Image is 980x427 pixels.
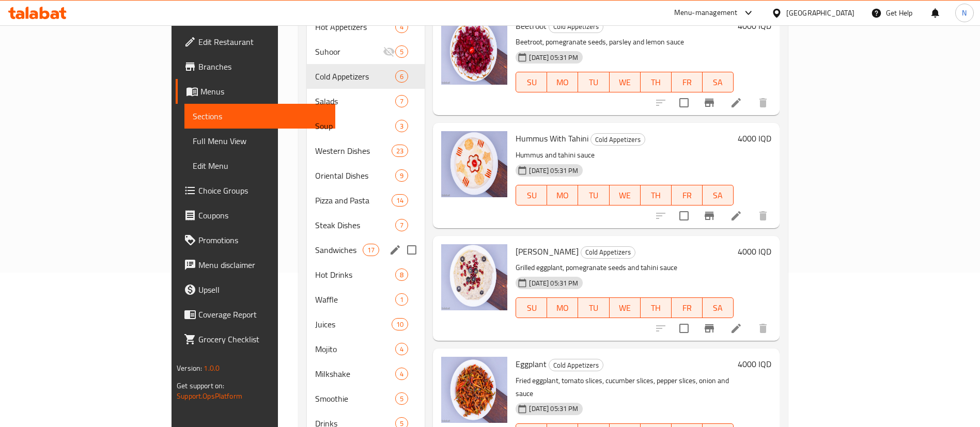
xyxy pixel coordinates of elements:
div: items [392,194,408,207]
button: delete [751,203,775,228]
button: SA [703,72,734,92]
button: delete [751,316,775,341]
span: Coupons [198,209,327,222]
div: Western Dishes23 [307,138,425,163]
img: Hummus With Tahini [441,131,507,197]
button: SA [703,297,734,318]
span: [DATE] 05:31 PM [525,166,582,176]
div: items [395,343,408,355]
span: Menus [200,85,327,98]
div: Juices [315,318,392,330]
button: SU [516,185,547,205]
p: Fried eggplant, tomato slices, cucumber slices, pepper slices, onion and sauce [516,374,733,400]
span: Salads [315,95,396,107]
span: Promotions [198,234,327,246]
button: edit [387,242,403,258]
div: Cold Appetizers6 [307,64,425,89]
span: Suhoor [315,45,383,58]
div: Sandwiches17edit [307,238,425,262]
p: Grilled eggplant, pomegranate seeds and tahini sauce [516,261,733,274]
span: FR [676,188,698,203]
img: Beetroot [441,19,507,85]
button: Branch-specific-item [697,90,722,115]
div: Waffle1 [307,287,425,312]
img: Baba Ghannouj [441,244,507,310]
span: 6 [396,72,408,82]
a: Edit menu item [730,210,742,222]
div: Pizza and Pasta [315,194,392,207]
span: 23 [392,146,408,156]
a: Grocery Checklist [176,327,335,352]
div: Milkshake4 [307,361,425,386]
button: FR [672,185,703,205]
span: FR [676,75,698,90]
div: items [395,219,408,231]
div: Oriental Dishes9 [307,163,425,188]
div: Mojito [315,343,396,355]
button: WE [610,185,641,205]
div: Cold Appetizers [549,359,603,371]
span: SU [520,188,543,203]
a: Full Menu View [184,129,335,153]
a: Edit menu item [730,97,742,109]
span: SU [520,301,543,315]
div: Waffle [315,293,396,306]
a: Coupons [176,203,335,228]
button: MO [547,72,578,92]
div: Milkshake [315,368,396,380]
span: FR [676,301,698,315]
span: Select to update [673,205,695,227]
span: Choice Groups [198,184,327,197]
button: Branch-specific-item [697,316,722,341]
a: Branches [176,54,335,79]
div: Suhoor5 [307,39,425,64]
span: Cold Appetizers [549,359,603,371]
span: Oriental Dishes [315,169,396,182]
button: FR [672,297,703,318]
span: Coverage Report [198,308,327,321]
div: Hot Appetizers4 [307,14,425,39]
div: items [395,45,408,58]
span: Get support on: [177,379,224,392]
span: TH [645,188,667,203]
a: Sections [184,104,335,129]
img: Eggplant [441,357,507,423]
h6: 4000 IQD [738,131,771,146]
button: SA [703,185,734,205]
div: items [395,268,408,281]
button: TU [578,185,609,205]
span: 5 [396,47,408,57]
button: SU [516,72,547,92]
span: SA [707,75,729,90]
div: Cold Appetizers [315,70,396,83]
span: SA [707,301,729,315]
button: TH [641,72,672,92]
span: TH [645,75,667,90]
span: Version: [177,361,202,375]
div: Juices10 [307,312,425,337]
h6: 4000 IQD [738,357,771,371]
span: Branches [198,60,327,73]
div: items [363,244,379,256]
div: Steak Dishes7 [307,213,425,238]
span: 14 [392,196,408,205]
a: Menus [176,79,335,104]
span: Soup [315,120,396,132]
div: Smoothie5 [307,386,425,411]
div: items [392,318,408,330]
div: Hot Drinks8 [307,262,425,287]
span: Cold Appetizers [549,21,603,33]
span: Full Menu View [193,135,327,147]
button: TH [641,185,672,205]
span: Cold Appetizers [581,246,635,258]
span: SA [707,188,729,203]
a: Coverage Report [176,302,335,327]
h6: 4000 IQD [738,244,771,259]
span: [DATE] 05:31 PM [525,53,582,62]
span: Hummus With Tahini [516,131,588,146]
span: [PERSON_NAME] [516,244,579,259]
div: Soup3 [307,114,425,138]
span: 10 [392,320,408,329]
a: Choice Groups [176,178,335,203]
